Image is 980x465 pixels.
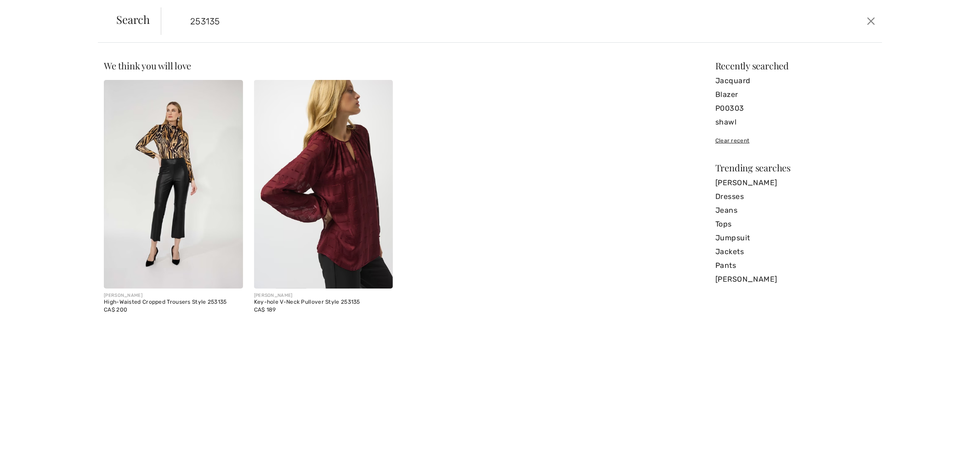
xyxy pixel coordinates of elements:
a: [PERSON_NAME] [715,272,876,286]
span: Search [116,14,150,25]
a: Jackets [715,245,876,259]
span: CA$ 189 [254,306,276,313]
a: Jacquard [715,74,876,88]
span: We think you will love [104,59,191,72]
div: Trending searches [715,163,876,172]
a: Jumpsuit [715,231,876,245]
a: shawl [715,115,876,129]
img: Key-hole V-Neck Pullover Style 253135. Merlot [254,80,393,289]
div: Clear recent [715,136,876,145]
a: P00303 [715,102,876,115]
a: Blazer [715,88,876,102]
div: [PERSON_NAME] [104,292,243,299]
a: Pants [715,259,876,272]
button: Close [864,14,878,28]
a: Tops [715,217,876,231]
span: Chat [20,6,39,15]
div: Key-hole V-Neck Pullover Style 253135 [254,299,393,306]
div: High-Waisted Cropped Trousers Style 253135 [104,299,243,306]
a: Dresses [715,190,876,204]
img: High-Waisted Cropped Trousers Style 253135. Black [104,80,243,289]
a: Jeans [715,204,876,217]
div: [PERSON_NAME] [254,292,393,299]
input: TYPE TO SEARCH [183,7,694,35]
a: [PERSON_NAME] [715,176,876,190]
div: Recently searched [715,61,876,70]
span: CA$ 200 [104,306,127,313]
